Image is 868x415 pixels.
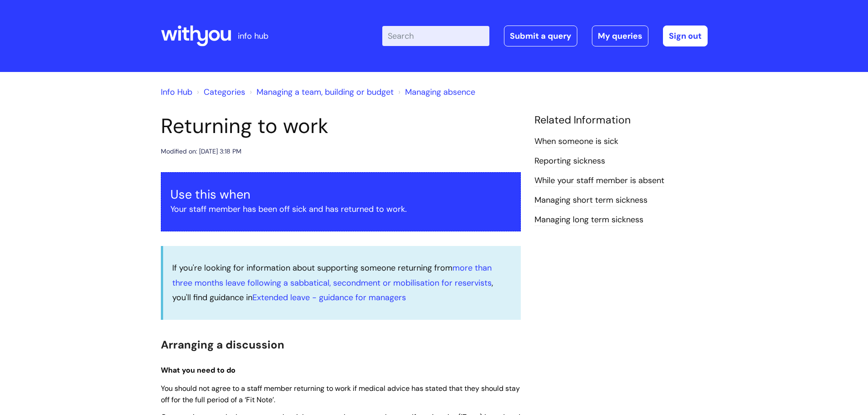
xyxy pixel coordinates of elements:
div: | - [382,26,708,46]
a: Managing a team, building or budget [257,87,394,97]
h4: Related Information [534,114,708,127]
a: Submit a query [504,26,577,46]
a: Sign out [663,26,708,46]
li: Solution home [195,85,245,99]
li: Managing a team, building or budget [247,85,394,99]
span: You should not agree to a staff member returning to work if medical advice has stated that they s... [161,384,520,405]
p: info hub [238,29,268,43]
p: If you're looking for information about supporting someone returning from , you'll find guidance in [172,261,512,305]
li: Managing absence [396,85,475,99]
a: Managing long term sickness [534,214,643,226]
a: Reporting sickness [534,155,605,167]
a: Managing absence [405,87,475,97]
h3: Use this when [170,187,511,202]
p: Your staff member has been off sick and has returned to work. [170,202,511,216]
a: Categories [204,87,245,97]
a: Extended leave - guidance for managers [252,292,406,303]
div: Modified on: [DATE] 3:18 PM [161,146,241,157]
span: Arranging a discussion [161,338,284,352]
span: What you need to do [161,365,236,375]
input: Search [382,26,489,46]
a: While‌ ‌your‌ ‌staff‌ ‌member‌ ‌is‌ ‌absent‌ [534,175,664,187]
a: When someone is sick [534,136,618,148]
a: Managing short term sickness [534,195,647,206]
a: My queries [592,26,648,46]
h1: Returning to work [161,114,521,138]
a: Info Hub [161,87,192,97]
a: more than three months leave following a sabbatical, secondment or mobilisation for reservists [172,262,492,288]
